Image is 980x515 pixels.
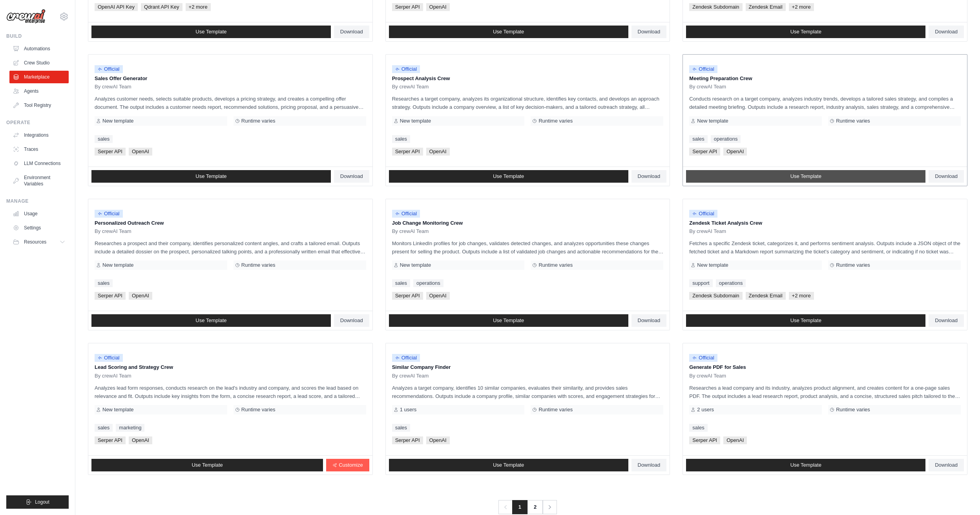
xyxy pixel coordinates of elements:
span: Download [340,173,363,180]
a: Download [929,459,964,471]
span: Use Template [195,29,226,35]
p: Researches a prospect and their company, identifies personalized content angles, and crafts a tai... [95,239,366,256]
a: 2 [527,500,543,514]
span: By crewAI Team [95,84,131,90]
img: Logo [6,9,46,24]
span: New template [102,407,133,413]
span: OpenAI [129,436,152,444]
a: Customize [326,459,369,471]
span: Official [689,354,717,362]
span: Use Template [790,173,821,180]
a: Integrations [9,129,69,141]
span: Use Template [493,173,524,180]
span: Official [392,354,420,362]
a: Download [631,314,667,327]
span: Download [638,317,661,324]
span: Download [935,29,958,35]
span: Zendesk Subdomain [689,292,742,300]
a: sales [689,424,707,432]
span: By crewAI Team [392,84,429,90]
span: Logout [35,499,49,505]
a: Traces [9,143,69,156]
span: Customize [339,462,363,468]
span: Use Template [195,317,226,324]
a: sales [392,279,410,287]
p: Generate PDF for Sales [689,363,961,371]
span: New template [400,118,431,124]
span: Use Template [790,317,821,324]
a: Use Template [389,314,628,327]
a: Use Template [686,459,925,471]
a: Download [334,314,369,327]
span: Runtime varies [836,262,870,268]
p: Similar Company Finder [392,363,664,371]
a: sales [392,135,410,143]
span: By crewAI Team [689,373,726,379]
p: Researches a lead company and its industry, analyzes product alignment, and creates content for a... [689,384,961,400]
span: Download [638,29,661,35]
span: Zendesk Email [746,3,786,11]
p: Conducts research on a target company, analyzes industry trends, develops a tailored sales strate... [689,95,961,111]
a: Agents [9,85,69,97]
span: Download [638,462,661,468]
span: OpenAI [426,292,450,300]
span: Use Template [493,462,524,468]
span: By crewAI Team [689,84,726,90]
button: Logout [6,495,69,509]
span: Download [340,29,363,35]
span: OpenAI [426,3,450,11]
span: New template [102,262,133,268]
span: Runtime varies [538,262,573,268]
p: Researches a target company, analyzes its organizational structure, identifies key contacts, and ... [392,95,664,111]
a: Download [631,170,667,183]
a: Download [929,314,964,327]
a: Use Template [91,314,331,327]
a: Tool Registry [9,99,69,112]
div: Build [6,33,69,39]
p: Job Change Monitoring Crew [392,219,664,227]
span: Runtime varies [538,118,573,124]
a: Use Template [91,459,323,471]
span: Serper API [689,436,720,444]
span: Download [935,317,958,324]
span: Use Template [493,29,524,35]
span: Official [689,65,717,73]
span: Runtime varies [836,407,870,413]
a: Settings [9,222,69,234]
div: Manage [6,198,69,204]
a: Automations [9,42,69,55]
a: Download [631,26,667,38]
span: OpenAI API Key [95,3,138,11]
a: operations [413,279,443,287]
a: operations [716,279,746,287]
span: Zendesk Subdomain [689,3,742,11]
span: Use Template [790,462,821,468]
p: Analyzes lead form responses, conducts research on the lead's industry and company, and scores th... [95,384,366,400]
a: Download [929,170,964,183]
a: sales [95,424,113,432]
p: Meeting Preparation Crew [689,75,961,82]
span: Official [95,354,123,362]
span: 1 [512,500,527,514]
span: Download [638,173,661,180]
span: +2 more [789,292,814,300]
a: Use Template [91,170,331,183]
a: LLM Connections [9,157,69,170]
a: Use Template [389,459,628,471]
span: New template [697,262,728,268]
span: Runtime varies [538,407,573,413]
a: sales [392,424,410,432]
a: sales [95,279,113,287]
span: By crewAI Team [689,228,726,235]
span: OpenAI [129,292,152,300]
span: OpenAI [426,436,450,444]
span: Official [95,210,123,218]
a: Crew Studio [9,57,69,69]
span: Serper API [95,292,126,300]
span: OpenAI [723,148,747,156]
a: Usage [9,207,69,220]
nav: Pagination [498,500,557,514]
span: Download [935,462,958,468]
span: Serper API [95,148,126,156]
span: +2 more [186,3,211,11]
